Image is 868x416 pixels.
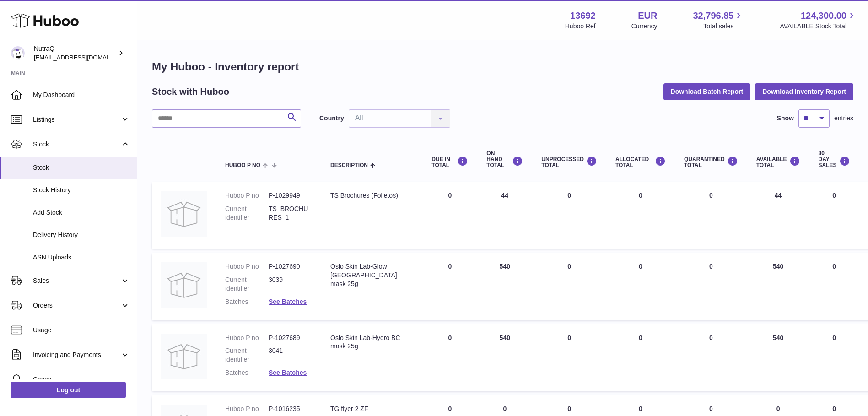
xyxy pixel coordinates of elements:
[693,10,744,31] a: 32,796.85 Total sales
[33,115,120,124] span: Listings
[801,10,846,22] span: 124,300.00
[330,405,413,413] div: TG flyer 2 ZF
[809,253,859,320] td: 0
[809,324,859,391] td: 0
[693,10,733,22] span: 32,796.85
[269,205,312,222] dd: TS_BROCHURES_1
[269,369,307,376] a: See Batches
[269,262,312,271] dd: P-1027690
[756,156,800,168] div: AVAILABLE Total
[152,59,853,74] h1: My Huboo - Inventory report
[780,10,857,31] a: 124,300.00 AVAILABLE Stock Total
[225,276,269,293] dt: Current identifier
[225,368,269,377] dt: Batches
[269,298,307,305] a: See Batches
[431,156,468,168] div: DUE IN TOTAL
[33,163,130,172] span: Stock
[152,86,229,98] h2: Stock with Huboo
[269,346,312,364] dd: 3041
[33,253,130,262] span: ASN Uploads
[486,151,523,169] div: ON HAND Total
[422,182,477,249] td: 0
[33,301,120,310] span: Orders
[33,375,130,384] span: Cases
[606,182,675,249] td: 0
[161,334,207,379] img: product image
[747,182,809,249] td: 44
[33,140,120,149] span: Stock
[477,182,532,249] td: 44
[809,182,859,249] td: 0
[709,405,713,412] span: 0
[33,186,130,194] span: Stock History
[570,10,596,22] strong: 13692
[777,114,794,123] label: Show
[684,156,738,168] div: QUARANTINED Total
[703,22,744,31] span: Total sales
[834,114,853,123] span: entries
[709,192,713,199] span: 0
[780,22,857,31] span: AVAILABLE Stock Total
[477,253,532,320] td: 540
[33,351,120,359] span: Invoicing and Payments
[565,22,596,31] div: Huboo Ref
[747,253,809,320] td: 540
[606,253,675,320] td: 0
[11,46,25,60] img: log@nutraq.com
[225,297,269,306] dt: Batches
[532,182,606,249] td: 0
[709,263,713,270] span: 0
[34,54,135,61] span: [EMAIL_ADDRESS][DOMAIN_NAME]
[606,324,675,391] td: 0
[225,262,269,271] dt: Huboo P no
[269,334,312,342] dd: P-1027689
[33,91,130,99] span: My Dashboard
[477,324,532,391] td: 540
[225,346,269,364] dt: Current identifier
[11,382,126,398] a: Log out
[33,231,130,239] span: Delivery History
[330,334,413,351] div: Oslo Skin Lab-Hydro BC mask 25g
[330,191,413,200] div: TS Brochures (Folletos)
[631,22,658,31] div: Currency
[33,326,130,335] span: Usage
[319,114,344,123] label: Country
[225,162,260,168] span: Huboo P no
[330,162,368,168] span: Description
[747,324,809,391] td: 540
[33,276,120,285] span: Sales
[33,208,130,217] span: Add Stock
[161,262,207,308] img: product image
[225,205,269,222] dt: Current identifier
[532,253,606,320] td: 0
[269,405,312,413] dd: P-1016235
[225,191,269,200] dt: Huboo P no
[615,156,666,168] div: ALLOCATED Total
[225,405,269,413] dt: Huboo P no
[269,191,312,200] dd: P-1029949
[422,324,477,391] td: 0
[225,334,269,342] dt: Huboo P no
[709,334,713,341] span: 0
[34,44,116,62] div: NutraQ
[819,151,850,169] div: 30 DAY SALES
[161,191,207,237] img: product image
[638,10,657,22] strong: EUR
[663,83,751,100] button: Download Batch Report
[532,324,606,391] td: 0
[541,156,597,168] div: UNPROCESSED Total
[269,276,312,293] dd: 3039
[330,262,413,288] div: Oslo Skin Lab-Glow [GEOGRAPHIC_DATA] mask 25g
[755,83,853,100] button: Download Inventory Report
[422,253,477,320] td: 0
